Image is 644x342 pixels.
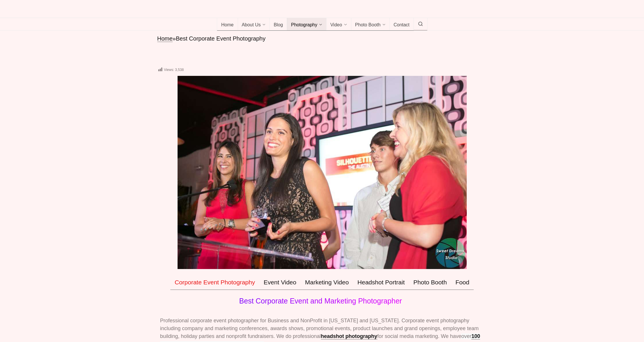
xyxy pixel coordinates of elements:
a: About Us [238,18,270,31]
a: Photography [287,18,326,31]
a: Headshot Portrait [353,275,409,290]
nav: breadcrumbs [157,35,487,43]
a: Home [157,35,173,42]
span: o [461,333,464,339]
a: Event Video [259,275,301,290]
span: Views: [164,68,174,72]
span: Best Corporate Event and Marketing Photographer [239,297,402,305]
a: Corporate Event Photography [170,275,259,290]
a: Marketing Video [301,275,353,290]
a: Video [326,18,351,31]
span: Blog [274,22,283,28]
a: Photo Booth [351,18,390,31]
span: Best Corporate Event Photography [176,35,265,42]
span: » [173,35,176,42]
span: Video [330,22,342,28]
a: Food [451,275,474,290]
a: Photo Booth [409,275,451,290]
span: Home [221,22,234,28]
a: Contact [390,18,414,31]
a: Home [217,18,238,31]
a: headshot photography [321,333,377,339]
span: ver [464,333,471,339]
span: 3,538 [175,68,184,72]
span: Photography [291,22,317,28]
span: Contact [394,22,409,28]
img: corporate event party photographer photography new jersey new york city awards show conference [178,76,467,269]
span: Photo Booth [355,22,381,28]
a: Blog [270,18,287,31]
span: About Us [242,22,261,28]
